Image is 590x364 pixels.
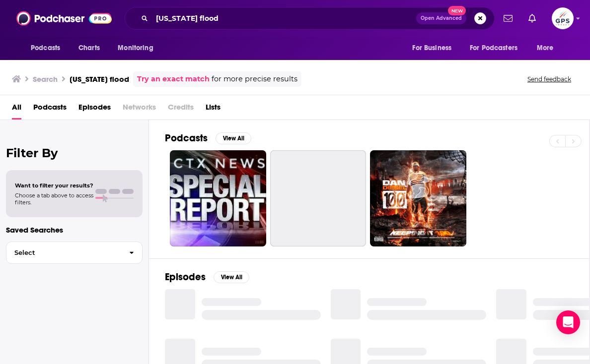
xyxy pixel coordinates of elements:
[552,7,574,29] span: Logged in as JocelynOGPS
[412,41,451,55] span: For Business
[123,99,156,120] span: Networks
[24,39,73,58] button: open menu
[463,39,532,58] button: open menu
[470,41,517,55] span: For Podcasters
[405,39,464,58] button: open menu
[537,41,554,55] span: More
[500,10,516,27] a: Show notifications dropdown
[421,16,462,21] span: Open Advanced
[214,271,249,283] button: View All
[72,39,106,58] a: Charts
[448,6,466,15] span: New
[33,99,67,120] a: Podcasts
[16,9,112,28] img: Podchaser - Follow, Share and Rate Podcasts
[12,99,21,120] a: All
[216,132,251,144] button: View All
[137,73,210,85] a: Try an exact match
[78,99,111,120] a: Episodes
[6,242,143,264] button: Select
[165,132,251,144] a: PodcastsView All
[6,225,143,235] p: Saved Searches
[111,39,166,58] button: open menu
[15,192,93,206] span: Choose a tab above to access filters.
[165,132,208,144] h2: Podcasts
[552,7,574,29] button: Show profile menu
[152,10,416,26] input: Search podcasts, credits, & more...
[552,7,574,29] img: User Profile
[118,41,153,55] span: Monitoring
[6,249,121,256] span: Select
[15,182,93,189] span: Want to filter your results?
[165,271,206,283] h2: Episodes
[165,271,249,283] a: EpisodesView All
[6,146,143,160] h2: Filter By
[524,75,574,83] button: Send feedback
[78,41,100,55] span: Charts
[31,41,60,55] span: Podcasts
[70,74,129,84] h3: [US_STATE] flood
[125,7,495,30] div: Search podcasts, credits, & more...
[530,39,566,58] button: open menu
[416,12,466,24] button: Open AdvancedNew
[556,310,580,334] div: Open Intercom Messenger
[168,99,194,120] span: Credits
[206,99,221,120] a: Lists
[524,10,540,27] a: Show notifications dropdown
[33,74,58,84] h3: Search
[212,73,297,85] span: for more precise results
